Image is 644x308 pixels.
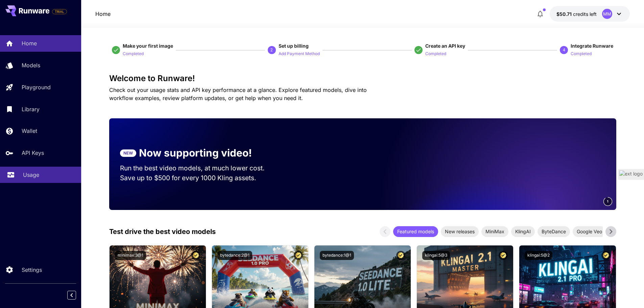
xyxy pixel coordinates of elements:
[538,226,570,237] div: ByteDance
[607,199,609,204] span: 1
[109,87,367,101] span: Check out your usage stats and API key performance at a glance. Explore featured models, dive int...
[95,10,111,18] a: Home
[22,39,37,47] p: Home
[115,251,146,260] button: minimax:3@1
[22,61,40,69] p: Models
[422,251,450,260] button: klingai:5@3
[72,289,81,301] div: Collapse sidebar
[22,127,37,135] p: Wallet
[556,11,573,17] span: $50.71
[571,51,592,57] p: Completed
[123,51,144,57] p: Completed
[396,251,405,260] button: Certified Model – Vetted for best performance and includes a commercial license.
[123,150,133,156] p: NEW
[22,266,42,274] p: Settings
[123,43,173,49] span: Make your first image
[270,47,273,53] p: 2
[320,251,354,260] button: bytedance:1@1
[571,49,592,57] button: Completed
[23,171,39,179] p: Usage
[525,251,552,260] button: klingai:5@2
[279,43,309,49] span: Set up billing
[425,43,465,49] span: Create an API key
[22,83,51,91] p: Playground
[441,226,479,237] div: New releases
[393,226,438,237] div: Featured models
[601,251,611,260] button: Certified Model – Vetted for best performance and includes a commercial license.
[139,145,252,161] p: Now supporting video!
[441,228,479,235] span: New releases
[481,228,508,235] span: MiniMax
[511,228,535,235] span: KlingAI
[573,228,606,235] span: Google Veo
[573,11,597,17] span: credits left
[481,226,508,237] div: MiniMax
[294,251,303,260] button: Certified Model – Vetted for best performance and includes a commercial license.
[393,228,438,235] span: Featured models
[550,6,630,22] button: $50.7057MM
[425,49,446,57] button: Completed
[95,10,111,18] nav: breadcrumb
[602,9,612,19] div: MM
[556,10,597,18] div: $50.7057
[123,49,144,57] button: Completed
[511,226,535,237] div: KlingAI
[67,291,76,300] button: Collapse sidebar
[52,7,67,16] span: Add your payment card to enable full platform functionality.
[571,43,613,49] span: Integrate Runware
[538,228,570,235] span: ByteDance
[499,251,508,260] button: Certified Model – Vetted for best performance and includes a commercial license.
[120,173,278,183] p: Save up to $500 for every 1000 Kling assets.
[109,74,616,83] h3: Welcome to Runware!
[217,251,252,260] button: bytedance:2@1
[120,163,278,173] p: Run the best video models, at much lower cost.
[22,105,40,113] p: Library
[563,47,565,53] p: 4
[52,9,67,14] span: TRIAL
[279,51,320,57] p: Add Payment Method
[22,149,44,157] p: API Keys
[109,227,216,237] p: Test drive the best video models
[425,51,446,57] p: Completed
[191,251,200,260] button: Certified Model – Vetted for best performance and includes a commercial license.
[573,226,606,237] div: Google Veo
[279,49,320,57] button: Add Payment Method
